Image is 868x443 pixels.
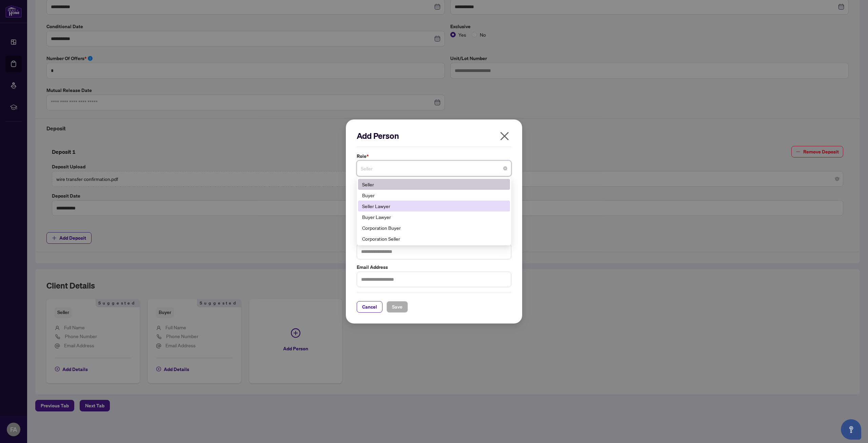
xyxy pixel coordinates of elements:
[358,190,510,201] div: Buyer
[362,202,506,210] div: Seller Lawyer
[357,301,382,313] button: Cancel
[358,233,510,244] div: Corporation Seller
[361,162,507,175] span: Seller
[358,179,510,190] div: Seller
[503,166,507,170] span: close-circle
[387,301,408,313] button: Save
[357,130,511,141] h2: Add Person
[358,211,510,222] div: Buyer Lawyer
[362,213,506,221] div: Buyer Lawyer
[362,191,506,199] div: Buyer
[362,235,506,242] div: Corporation Seller
[362,181,506,188] div: Seller
[357,152,511,160] label: Role
[358,222,510,233] div: Corporation Buyer
[841,419,861,440] button: Open asap
[357,263,511,271] label: Email Address
[362,224,506,232] div: Corporation Buyer
[499,131,510,142] span: close
[362,301,377,312] span: Cancel
[358,201,510,211] div: Seller Lawyer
